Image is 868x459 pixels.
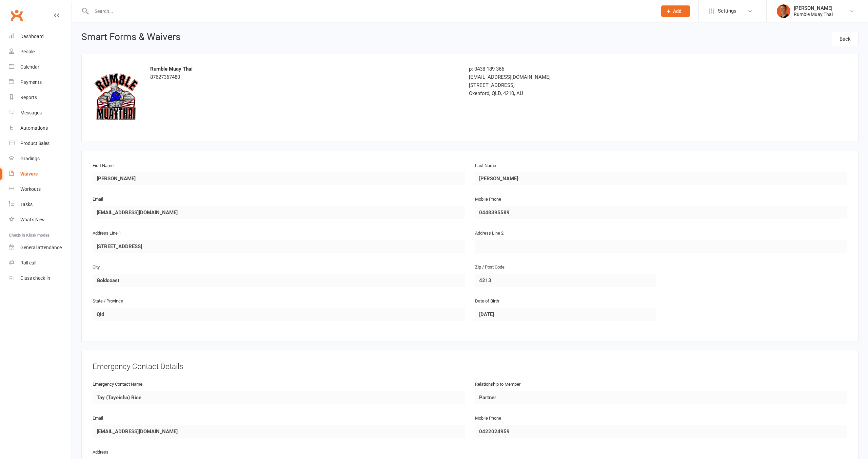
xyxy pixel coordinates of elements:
[475,415,501,422] label: Mobile Phone
[9,151,72,166] a: Gradings
[20,110,42,115] div: Messages
[93,415,103,422] label: Email
[20,125,48,131] div: Automations
[93,298,123,305] label: State / Province
[475,230,504,237] label: Address Line 2
[475,381,520,388] label: Relationship to Member
[9,212,72,227] a: What's New
[20,95,37,100] div: Reports
[475,264,505,271] label: Zip / Post Code
[93,230,121,237] label: Address Line 1
[9,105,72,121] a: Messages
[20,49,35,54] div: People
[20,186,41,192] div: Workouts
[150,66,193,72] strong: Rumble Muay Thai
[20,79,42,85] div: Payments
[9,255,72,271] a: Roll call
[20,202,33,207] div: Tasks
[93,361,847,372] div: Emergency Contact Details
[777,4,790,18] img: thumb_image1722232694.png
[673,8,682,14] span: Add
[20,245,62,250] div: General attendance
[9,121,72,136] a: Automations
[9,59,72,75] a: Calendar
[93,65,140,128] img: bd8251d3-e58c-433e-80ad-e3b0e48e475c.png
[469,89,714,97] div: Oxenford, QLD, 4210, AU
[9,182,72,197] a: Workouts
[469,81,714,89] div: [STREET_ADDRESS]
[90,6,652,16] input: Search...
[150,65,459,81] div: 87627367480
[20,34,44,39] div: Dashboard
[81,32,180,44] h1: Smart Forms & Waivers
[469,73,714,81] div: [EMAIL_ADDRESS][DOMAIN_NAME]
[93,449,108,456] label: Address
[475,196,501,203] label: Mobile Phone
[9,136,72,151] a: Product Sales
[9,29,72,44] a: Dashboard
[93,264,100,271] label: City
[832,32,859,46] a: Back
[93,381,142,388] label: Emergency Contact Name
[20,64,39,70] div: Calendar
[9,44,72,59] a: People
[20,156,40,161] div: Gradings
[8,7,25,24] a: Clubworx
[9,90,72,105] a: Reports
[9,271,72,286] a: Class kiosk mode
[794,11,833,17] div: Rumble Muay Thai
[661,5,690,17] button: Add
[9,166,72,182] a: Waivers
[20,275,50,281] div: Class check-in
[20,171,38,177] div: Waivers
[9,75,72,90] a: Payments
[9,197,72,212] a: Tasks
[93,162,114,169] label: First Name
[20,260,36,265] div: Roll call
[20,217,45,222] div: What's New
[794,5,833,11] div: [PERSON_NAME]
[475,298,499,305] label: Date of Birth
[20,141,50,146] div: Product Sales
[475,162,496,169] label: Last Name
[469,65,714,73] div: p: 0438 189 366
[9,240,72,255] a: General attendance kiosk mode
[718,3,736,19] span: Settings
[93,196,103,203] label: Email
